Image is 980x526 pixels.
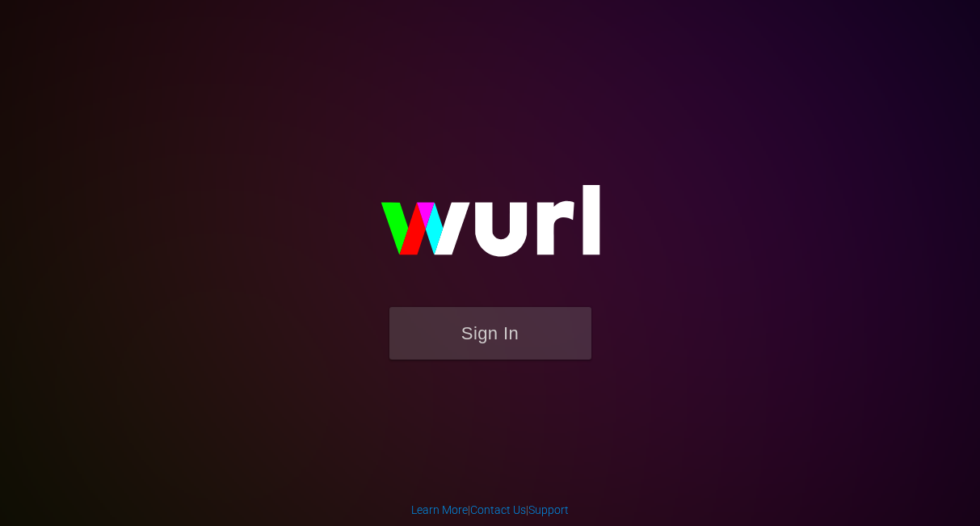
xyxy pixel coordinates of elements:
[470,503,526,516] a: Contact Us
[411,503,468,516] a: Learn More
[389,307,591,360] button: Sign In
[528,503,569,516] a: Support
[329,150,652,307] img: wurl-logo-on-black-223613ac3d8ba8fe6dc639794a292ebdb59501304c7dfd60c99c58986ef67473.svg
[411,502,569,518] div: | |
